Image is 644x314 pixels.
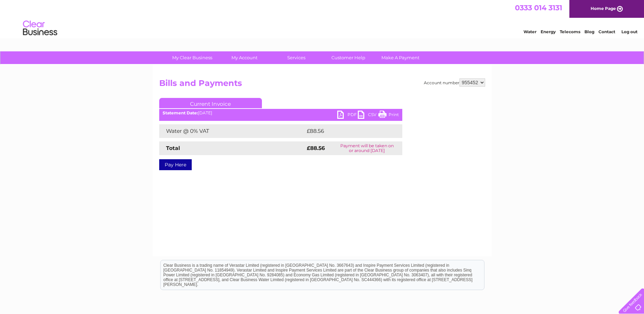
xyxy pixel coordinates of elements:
[159,78,485,91] h2: Bills and Payments
[159,98,262,108] a: Current Invoice
[598,29,615,34] a: Contact
[541,29,556,34] a: Energy
[424,78,485,87] div: Account number
[23,18,58,39] img: logo.png
[307,145,325,151] strong: £88.56
[523,29,536,34] a: Water
[372,51,429,64] a: Make A Payment
[621,29,637,34] a: Log out
[560,29,580,34] a: Telecoms
[332,141,402,155] td: Payment will be taken on or around [DATE]
[584,29,594,34] a: Blog
[320,51,377,64] a: Customer Help
[166,145,180,151] strong: Total
[159,124,305,138] td: Water @ 0% VAT
[161,4,484,33] div: Clear Business is a trading name of Verastar Limited (registered in [GEOGRAPHIC_DATA] No. 3667643...
[515,3,562,12] a: 0333 014 3131
[163,110,198,115] b: Statement Date:
[159,159,192,170] a: Pay Here
[337,111,358,121] a: PDF
[305,124,389,138] td: £88.56
[216,51,273,64] a: My Account
[378,111,399,121] a: Print
[164,51,220,64] a: My Clear Business
[159,111,402,115] div: [DATE]
[358,111,378,121] a: CSV
[268,51,325,64] a: Services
